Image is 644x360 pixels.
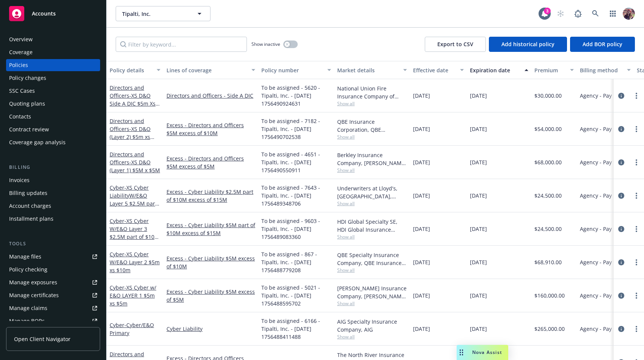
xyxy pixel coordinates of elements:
[617,324,626,334] a: circleInformation
[337,251,407,267] div: QBE Specialty Insurance Company, QBE Insurance Group
[617,224,626,234] a: circleInformation
[617,91,626,100] a: circleInformation
[6,200,100,212] a: Account charges
[337,134,407,140] span: Show all
[534,225,562,233] span: $24,500.00
[632,224,641,234] a: more
[337,267,407,273] span: Show all
[9,98,45,110] div: Quoting plans
[166,66,247,74] div: Lines of coverage
[166,288,255,304] a: Excess - Cyber Liability $5M excess of $5M
[110,217,159,248] span: - XS Cyber W/E&O Layer 3 $2.5M part of $10M excess of $15M
[534,92,562,100] span: $30,000.00
[107,61,163,79] button: Policy details
[580,192,628,199] span: Agency - Pay in full
[337,184,407,200] div: Underwriters at Lloyd's, [GEOGRAPHIC_DATA], Lloyd's of [GEOGRAPHIC_DATA], Mosaic Americas Insuran...
[6,187,100,199] a: Billing updates
[166,221,255,237] a: Excess - Cyber Liability $5M part of $10M excess of $15M
[413,66,456,74] div: Effective date
[116,6,210,21] button: Tipalti, Inc.
[467,61,531,79] button: Expiration date
[470,158,487,166] span: [DATE]
[632,291,641,300] a: more
[9,72,46,84] div: Policy changes
[261,184,331,207] span: To be assigned - 7643 - Tipalti, Inc. - [DATE] 1756489348706
[410,61,467,79] button: Effective date
[425,37,486,52] button: Export to CSV
[32,11,56,17] span: Accounts
[6,33,100,45] a: Overview
[413,258,430,266] span: [DATE]
[531,61,577,79] button: Premium
[534,158,562,166] span: $68,000.00
[163,61,258,79] button: Lines of coverage
[9,123,49,136] div: Contract review
[617,125,626,134] a: circleInformation
[110,284,156,307] span: - XS Cyber w/ E&O LAYER 1 $5m xs $5m
[110,125,154,148] span: - XS D&O (Layer 2) $5m xs $10m
[6,3,100,24] a: Accounts
[6,289,100,301] a: Manage certificates
[261,284,331,307] span: To be assigned - 5021 - Tipalti, Inc. - [DATE] 1756488595702
[9,263,47,276] div: Policy checking
[580,92,628,100] span: Agency - Pay in full
[9,200,51,212] div: Account charges
[470,225,487,233] span: [DATE]
[583,41,622,48] span: Add BOR policy
[110,184,159,223] span: - XS Cyber LiabilityW/E&O Layer 5 $2.5M part of $10M excess of $15M
[617,291,626,300] a: circleInformation
[9,111,31,123] div: Contacts
[337,284,407,300] div: [PERSON_NAME] Insurance Company, [PERSON_NAME] Insurance
[110,84,156,115] a: Directors and Officers
[166,121,255,137] a: Excess - Directors and Officers $5M excess of $10M
[534,125,562,133] span: $54,000.00
[617,158,626,167] a: circleInformation
[632,258,641,267] a: more
[9,213,53,225] div: Installment plans
[413,92,430,100] span: [DATE]
[110,159,160,174] span: - XS D&O (Layer 1) $5M x $5M
[337,334,407,340] span: Show all
[580,225,628,233] span: Agency - Pay in full
[580,325,628,333] span: Agency - Pay in full
[470,325,487,333] span: [DATE]
[337,118,407,134] div: QBE Insurance Corporation, QBE Insurance Group
[337,318,407,334] div: AIG Specialty Insurance Company, AIG
[580,125,628,133] span: Agency - Pay in full
[110,151,160,174] a: Directors and Officers
[122,10,188,18] span: Tipalti, Inc.
[337,218,407,234] div: HDI Global Specialty SE, HDI Global Insurance Company, Falcon Risk Services
[166,154,255,170] a: Excess - Directors and Officers $5M excess of $5M
[6,263,100,276] a: Policy checking
[166,92,255,100] a: Directors and Officers - Side A DIC
[9,85,35,97] div: SSC Cases
[110,251,160,274] a: Cyber
[110,321,154,337] a: Cyber
[6,98,100,110] a: Quoting plans
[413,325,430,333] span: [DATE]
[413,291,430,299] span: [DATE]
[6,59,100,71] a: Policies
[9,187,47,199] div: Billing updates
[261,117,331,141] span: To be assigned - 7182 - Tipalti, Inc. - [DATE] 1756490702538
[413,192,430,199] span: [DATE]
[9,46,33,58] div: Coverage
[577,61,634,79] button: Billing method
[6,46,100,58] a: Coverage
[251,41,280,47] span: Show inactive
[261,150,331,174] span: To be assigned - 4651 - Tipalti, Inc. - [DATE] 1756490550911
[588,6,603,21] a: Search
[534,325,565,333] span: $265,000.00
[261,84,331,108] span: To be assigned - 5620 - Tipalti, Inc. - [DATE] 1756490924631
[617,191,626,200] a: circleInformation
[489,37,567,52] button: Add historical policy
[6,276,100,288] span: Manage exposures
[261,317,331,341] span: To be assigned - 6166 - Tipalti, Inc. - [DATE] 1756488411488
[534,192,562,199] span: $24,500.00
[337,167,407,173] span: Show all
[116,37,247,52] input: Filter by keyword...
[6,315,100,327] a: Manage BORs
[337,100,407,107] span: Show all
[337,234,407,240] span: Show all
[9,302,47,314] div: Manage claims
